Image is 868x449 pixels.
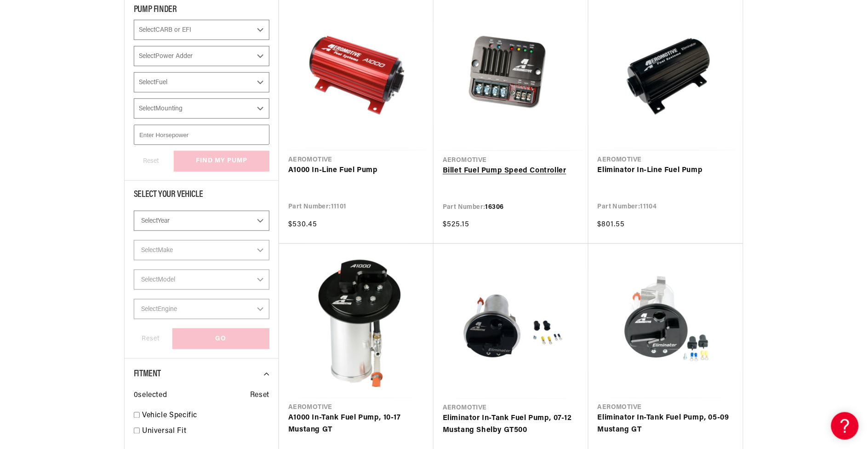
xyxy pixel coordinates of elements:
[134,211,269,231] select: Year
[134,46,269,66] select: Power Adder
[443,413,579,437] a: Eliminator In-Tank Fuel Pump, 07-12 Mustang Shelby GT500
[134,240,269,260] select: Make
[250,390,269,402] span: Reset
[142,410,269,422] a: Vehicle Specific
[134,72,269,92] select: Fuel
[134,5,177,14] span: PUMP FINDER
[134,98,269,119] select: Mounting
[134,299,269,319] select: Engine
[288,413,424,436] a: A1000 In-Tank Fuel Pump, 10-17 Mustang GT
[288,165,424,177] a: A1000 In-Line Fuel Pump
[598,413,734,436] a: Eliminator In-Tank Fuel Pump, 05-09 Mustang GT
[134,270,269,290] select: Model
[598,165,734,177] a: Eliminator In-Line Fuel Pump
[142,426,269,438] a: Universal Fit
[134,390,167,402] span: 0 selected
[134,369,161,379] span: Fitment
[134,190,269,201] div: Select Your Vehicle
[134,20,269,40] select: CARB or EFI
[134,125,269,145] input: Enter Horsepower
[443,165,579,177] a: Billet Fuel Pump Speed Controller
